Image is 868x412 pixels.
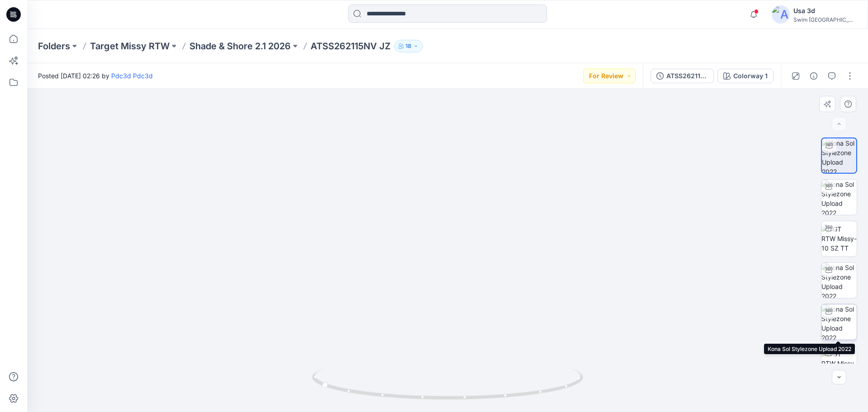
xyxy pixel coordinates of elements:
[807,69,821,83] button: Details
[793,16,857,23] div: Swim [GEOGRAPHIC_DATA]
[111,72,153,80] a: Pdc3d Pdc3d
[772,5,790,24] img: avatar
[821,349,857,378] img: TGT RTW Missy-10 SZ TT
[821,263,857,298] img: Kona Sol Stylezone Upload 2022
[666,71,708,81] div: ATSS262115NV JZ
[38,71,153,81] span: Posted [DATE] 02:26 by
[311,40,391,52] p: ATSS262115NV JZ
[38,40,70,52] a: Folders
[821,304,857,340] img: Kona Sol Stylezone Upload 2022
[821,224,857,253] img: TGT RTW Missy-10 SZ TT
[822,138,856,173] img: Kona Sol Stylezone Upload 2022
[90,40,170,52] a: Target Missy RTW
[345,42,550,412] img: eyJhbGciOiJIUzI1NiIsImtpZCI6IjAiLCJzbHQiOiJzZXMiLCJ0eXAiOiJKV1QifQ.eyJkYXRhIjp7InR5cGUiOiJzdG9yYW...
[717,69,774,83] button: Colorway 1
[793,5,857,16] div: Usa 3d
[733,71,768,81] div: Colorway 1
[406,41,411,51] p: 18
[651,69,714,83] button: ATSS262115NV JZ
[394,40,423,52] button: 18
[821,180,857,215] img: Kona Sol Stylezone Upload 2022
[189,40,291,52] a: Shade & Shore 2.1 2026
